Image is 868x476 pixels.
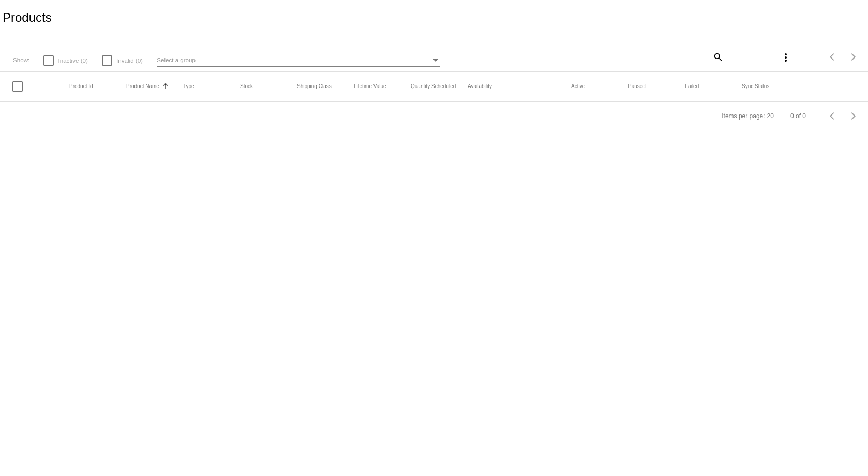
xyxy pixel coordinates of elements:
mat-header-cell: Availability [468,83,571,89]
div: 20 [767,112,774,120]
button: Next page [843,47,864,67]
button: Next page [843,106,864,126]
button: Previous page [822,106,843,126]
mat-icon: search [711,49,724,65]
span: Show: [13,56,29,63]
button: Change sorting for QuantityScheduled [411,83,456,90]
button: Change sorting for StockLevel [240,83,253,90]
button: Change sorting for ValidationErrorCode [742,83,769,90]
button: Change sorting for ProductType [183,83,194,90]
button: Change sorting for TotalQuantityScheduledActive [571,83,585,90]
button: Change sorting for TotalQuantityFailed [685,83,699,90]
span: Inactive (0) [58,54,87,67]
mat-select: Select a group [157,54,440,67]
span: Select a group [157,56,196,63]
button: Change sorting for ExternalId [69,83,93,90]
span: Invalid (0) [116,54,143,67]
div: Items per page: [722,112,765,120]
div: 0 of 0 [790,112,806,120]
h2: Products [3,10,52,25]
mat-icon: more_vert [780,51,792,64]
button: Change sorting for ShippingClass [297,83,332,90]
button: Change sorting for ProductName [126,83,159,90]
button: Change sorting for LifetimeValue [354,83,386,90]
button: Change sorting for TotalQuantityScheduledPaused [628,83,646,90]
button: Previous page [822,47,843,67]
